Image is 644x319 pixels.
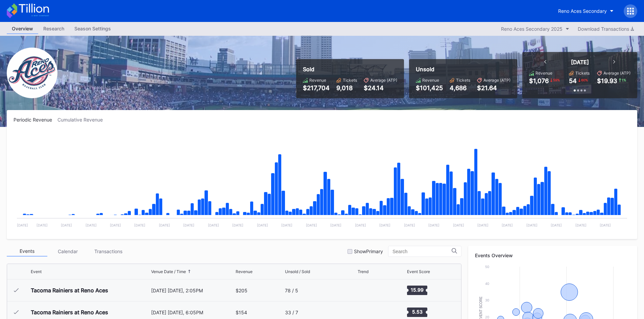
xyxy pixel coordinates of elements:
[358,282,378,299] svg: Chart title
[379,223,390,227] text: [DATE]
[343,78,357,83] div: Tickets
[281,223,292,227] text: [DATE]
[483,78,510,83] div: Average (ATP)
[285,310,298,315] div: 33 / 7
[236,310,247,315] div: $154
[551,223,562,227] text: [DATE]
[404,223,415,227] text: [DATE]
[208,223,219,227] text: [DATE]
[159,223,170,227] text: [DATE]
[7,246,47,257] div: Events
[57,117,108,123] div: Cumulative Revenue
[412,309,422,315] text: 5.53
[407,269,430,274] div: Event Score
[285,269,310,274] div: Unsold / Sold
[61,223,72,227] text: [DATE]
[477,223,488,227] text: [DATE]
[14,117,57,123] div: Periodic Revenue
[603,71,630,76] div: Average (ATP)
[392,249,452,254] input: Search
[574,24,637,33] button: Download Transactions
[535,71,552,76] div: Revenue
[450,84,470,91] div: 4,686
[37,223,48,227] text: [DATE]
[285,288,298,293] div: 78 / 5
[151,269,186,274] div: Venue Date / Time
[232,223,243,227] text: [DATE]
[306,223,317,227] text: [DATE]
[309,78,326,83] div: Revenue
[485,265,489,269] text: 50
[416,84,443,91] div: $101,425
[485,282,489,286] text: 40
[526,223,538,227] text: [DATE]
[558,8,607,14] div: Reno Aces Secondary
[355,223,366,227] text: [DATE]
[498,24,573,33] button: Reno Aces Secondary 2025
[151,288,234,293] div: [DATE] [DATE], 2:05PM
[456,78,470,83] div: Tickets
[502,223,513,227] text: [DATE]
[31,287,108,294] div: Tacoma Rainiers at Reno Aces
[14,131,630,232] svg: Chart title
[569,77,577,84] div: 54
[575,71,590,76] div: Tickets
[529,77,549,84] div: $1,076
[134,223,145,227] text: [DATE]
[336,84,357,91] div: 9,018
[69,24,116,34] a: Season Settings
[31,269,42,274] div: Event
[428,223,439,227] text: [DATE]
[7,24,38,34] a: Overview
[236,288,247,293] div: $205
[7,48,57,98] img: RenoAces.png
[364,84,397,91] div: $24.14
[411,287,424,293] text: 15.99
[38,24,69,34] a: Research
[358,269,368,274] div: Trend
[86,223,97,227] text: [DATE]
[475,252,630,258] div: Events Overview
[17,223,28,227] text: [DATE]
[578,26,634,32] div: Download Transactions
[47,246,88,257] div: Calendar
[257,223,268,227] text: [DATE]
[330,223,341,227] text: [DATE]
[303,66,397,73] div: Sold
[31,309,108,316] div: Tacoma Rainiers at Reno Aces
[354,248,383,254] div: Show Primary
[303,84,330,91] div: $217,704
[600,223,611,227] text: [DATE]
[477,84,510,91] div: $21.64
[370,78,397,83] div: Average (ATP)
[236,269,253,274] div: Revenue
[552,77,560,83] div: 59 %
[151,310,234,315] div: [DATE] [DATE], 6:05PM
[501,26,563,32] div: Reno Aces Secondary 2025
[597,77,617,84] div: $19.93
[571,59,589,65] div: [DATE]
[575,223,587,227] text: [DATE]
[422,78,439,83] div: Revenue
[453,223,464,227] text: [DATE]
[88,246,128,257] div: Transactions
[580,77,589,83] div: 60 %
[485,298,489,302] text: 30
[621,77,627,83] div: 1 %
[183,223,194,227] text: [DATE]
[416,66,510,73] div: Unsold
[110,223,121,227] text: [DATE]
[553,5,619,17] button: Reno Aces Secondary
[485,315,489,319] text: 20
